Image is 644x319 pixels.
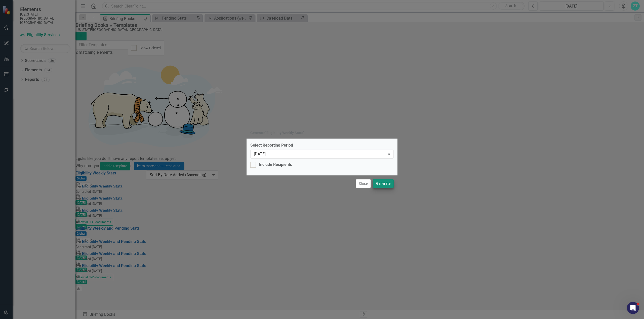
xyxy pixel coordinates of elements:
iframe: Intercom live chat [627,302,639,314]
div: [DATE] [254,151,385,157]
button: Close [356,179,371,188]
button: Generate [373,179,394,188]
div: Include Recipients [259,162,292,168]
div: Generate " Eligibility Weekly Stats " [250,131,304,135]
label: Select Reporting Period [250,143,394,148]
